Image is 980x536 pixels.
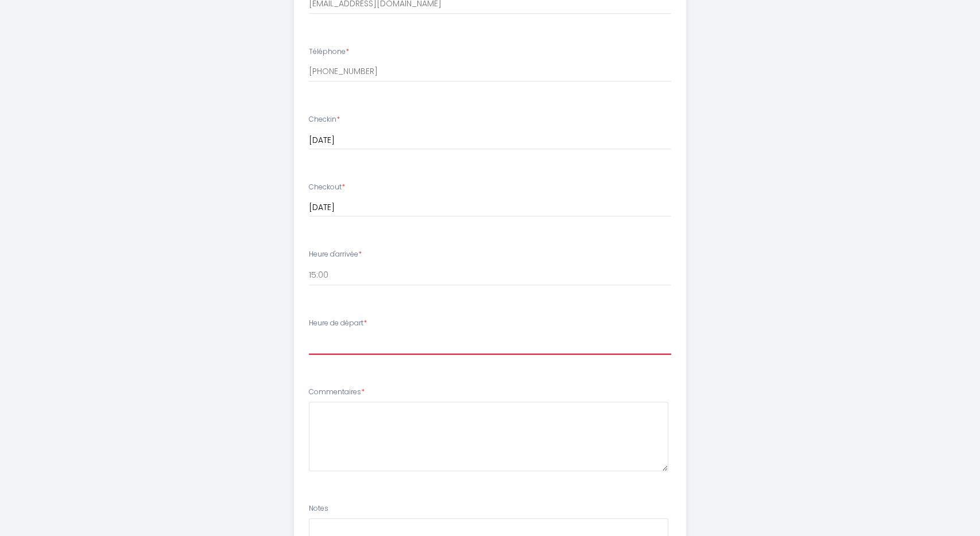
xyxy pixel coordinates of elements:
label: Heure d'arrivée [309,249,362,260]
label: Téléphone [309,46,349,57]
label: Checkout [309,182,345,193]
label: Checkin [309,114,340,125]
label: Heure de départ [309,318,367,329]
label: Commentaires [309,387,365,398]
label: Notes [309,503,328,514]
